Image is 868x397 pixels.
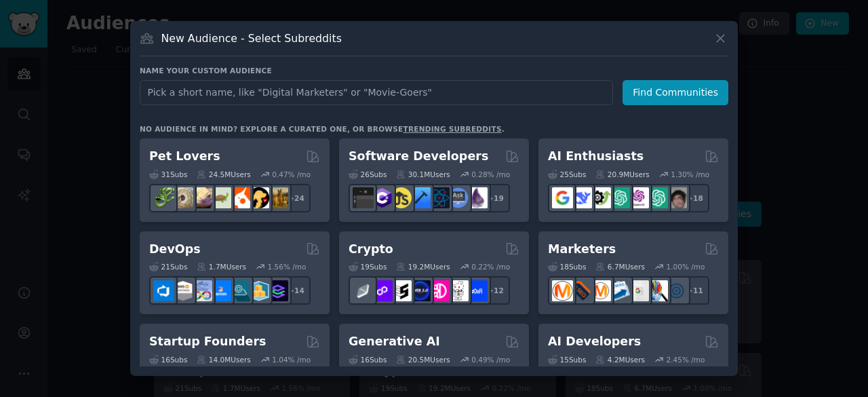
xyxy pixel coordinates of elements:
[149,170,187,179] div: 31 Sub s
[391,280,412,301] img: ethstaker
[429,280,450,301] img: defiblockchain
[647,280,668,301] img: MarketingResearch
[372,187,393,208] img: csharp
[391,187,412,208] img: learnjavascript
[149,148,220,165] h2: Pet Lovers
[590,280,611,301] img: AskMarketing
[548,148,644,165] h2: AI Enthusiasts
[666,280,687,301] img: OnlineMarketing
[353,280,374,301] img: ethfinance
[396,262,450,271] div: 19.2M Users
[210,187,231,208] img: turtle
[349,241,393,258] h2: Crypto
[396,170,450,179] div: 30.1M Users
[666,187,687,208] img: ArtificalIntelligence
[552,280,573,301] img: content_marketing
[229,187,250,208] img: cockatiel
[671,170,709,179] div: 1.30 % /mo
[197,262,246,271] div: 1.7M Users
[448,280,469,301] img: CryptoNews
[471,355,510,364] div: 0.49 % /mo
[349,333,440,350] h2: Generative AI
[267,280,288,301] img: PlatformEngineers
[140,66,728,75] h3: Name your custom audience
[481,184,510,212] div: + 19
[349,262,387,271] div: 19 Sub s
[403,125,501,133] a: trending subreddits
[149,241,201,258] h2: DevOps
[349,170,387,179] div: 26 Sub s
[467,280,488,301] img: defi_
[628,187,649,208] img: OpenAIDev
[372,280,393,301] img: 0xPolygon
[571,187,592,208] img: DeepSeek
[595,170,649,179] div: 20.9M Users
[590,187,611,208] img: AItoolsCatalog
[282,184,311,212] div: + 24
[197,170,250,179] div: 24.5M Users
[548,262,586,271] div: 18 Sub s
[471,170,510,179] div: 0.28 % /mo
[140,80,613,105] input: Pick a short name, like "Digital Marketers" or "Movie-Goers"
[471,262,510,271] div: 0.22 % /mo
[681,184,709,212] div: + 18
[681,276,709,305] div: + 11
[429,187,450,208] img: reactnative
[248,187,269,208] img: PetAdvice
[609,187,630,208] img: chatgpt_promptDesign
[647,187,668,208] img: chatgpt_prompts_
[552,187,573,208] img: GoogleGeminiAI
[571,280,592,301] img: bigseo
[172,280,193,301] img: AWS_Certified_Experts
[229,280,250,301] img: platformengineering
[210,280,231,301] img: DevOpsLinks
[410,280,431,301] img: web3
[140,124,505,134] div: No audience in mind? Explore a curated one, or browse .
[349,355,387,364] div: 16 Sub s
[272,355,311,364] div: 1.04 % /mo
[149,262,187,271] div: 21 Sub s
[272,170,311,179] div: 0.47 % /mo
[267,187,288,208] img: dogbreed
[161,31,342,45] h3: New Audience - Select Subreddits
[172,187,193,208] img: ballpython
[268,262,307,271] div: 1.56 % /mo
[548,355,586,364] div: 15 Sub s
[667,262,705,271] div: 1.00 % /mo
[353,187,374,208] img: software
[396,355,450,364] div: 20.5M Users
[595,262,645,271] div: 6.7M Users
[448,187,469,208] img: AskComputerScience
[548,241,616,258] h2: Marketers
[667,355,705,364] div: 2.45 % /mo
[153,187,174,208] img: herpetology
[623,80,728,105] button: Find Communities
[410,187,431,208] img: iOSProgramming
[467,187,488,208] img: elixir
[191,187,212,208] img: leopardgeckos
[481,276,510,305] div: + 12
[248,280,269,301] img: aws_cdk
[282,276,311,305] div: + 14
[609,280,630,301] img: Emailmarketing
[149,333,266,350] h2: Startup Founders
[595,355,645,364] div: 4.2M Users
[628,280,649,301] img: googleads
[548,170,586,179] div: 25 Sub s
[153,280,174,301] img: azuredevops
[349,148,488,165] h2: Software Developers
[149,355,187,364] div: 16 Sub s
[191,280,212,301] img: Docker_DevOps
[197,355,250,364] div: 14.0M Users
[548,333,641,350] h2: AI Developers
